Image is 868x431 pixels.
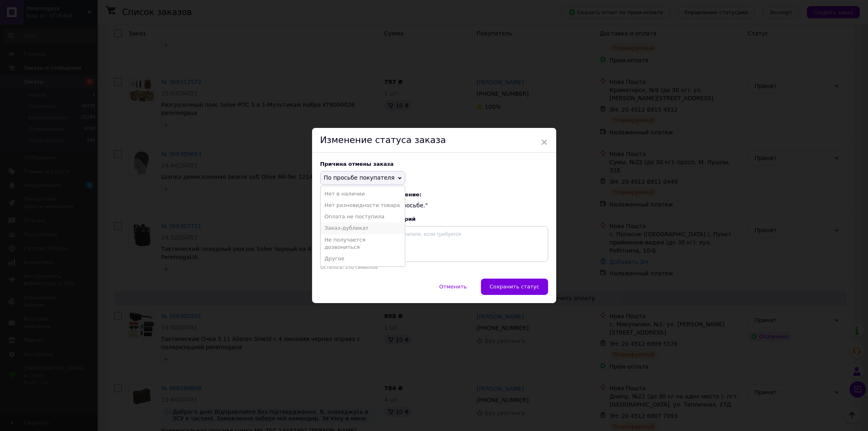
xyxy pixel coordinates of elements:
li: Нет в наличии [321,188,405,200]
div: Дополнительный комментарий [320,216,548,222]
p: Осталось: 250 символов [320,265,548,270]
li: Нет разновидности товара [321,200,405,211]
span: × [541,135,548,149]
div: "Заказ отменен по вашей просьбе." [320,191,548,210]
span: По просьбе покупателя [324,174,395,181]
button: Сохранить статус [481,279,548,295]
span: Сохранить статус [490,284,539,290]
div: Изменение статуса заказа [312,128,556,153]
span: Отменить [439,284,467,290]
span: Покупатель получит сообщение: [320,191,548,198]
li: Не получается дозвониться [321,234,405,253]
li: Другое [321,253,405,264]
li: Заказ-дубликат [321,222,405,234]
li: Оплата не поступила [321,211,405,222]
div: Причина отмены заказа [320,161,548,167]
button: Отменить [431,279,475,295]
